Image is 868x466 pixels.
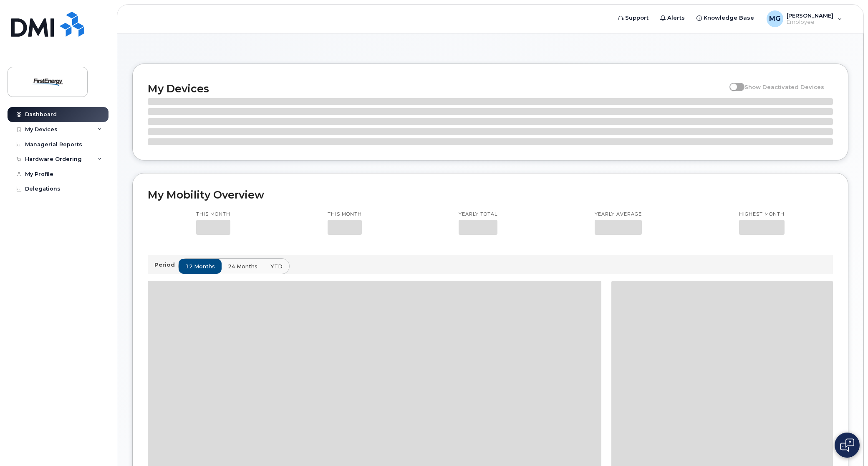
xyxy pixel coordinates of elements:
input: Show Deactivated Devices [729,79,736,86]
h2: My Devices [148,82,725,95]
span: 24 months [228,262,257,270]
h2: My Mobility Overview [148,188,833,201]
span: Show Deactivated Devices [744,84,824,90]
p: Yearly total [459,211,497,218]
p: This month [196,211,230,218]
img: Open chat [840,438,854,452]
span: YTD [270,262,283,270]
p: Yearly average [595,211,642,218]
p: Period [154,261,178,269]
p: This month [328,211,362,218]
p: Highest month [739,211,785,218]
